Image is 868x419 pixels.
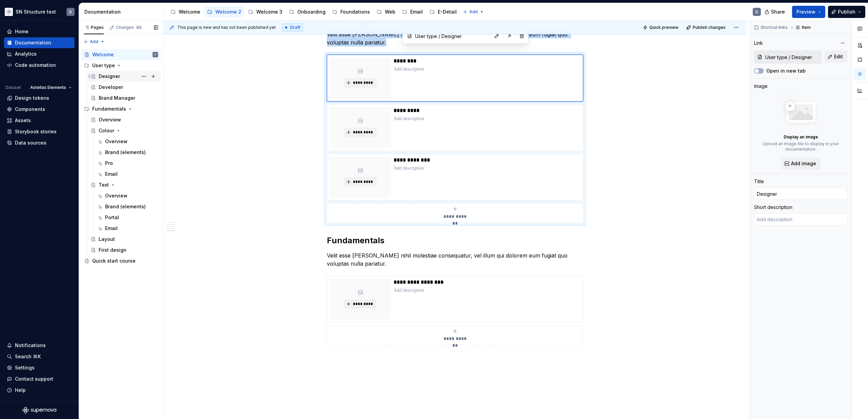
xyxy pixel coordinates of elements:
[88,71,161,82] a: Designer
[94,223,161,234] a: Email
[168,5,459,19] div: Page tree
[105,214,119,221] div: Portal
[105,203,146,210] div: Brand (elements)
[15,62,56,69] div: Code automation
[641,23,682,32] button: Quick preview
[15,376,53,382] div: Contact support
[179,8,200,15] div: Welcome
[99,127,114,134] div: Colour
[81,49,161,266] div: Page tree
[15,95,49,101] div: Design tokens
[287,6,328,17] a: Onboarding
[4,49,75,59] a: Analytics
[752,23,791,32] button: Shortcut links
[754,141,847,152] p: Upload an image file to display in your documentation.
[327,251,583,268] p: Velit esse [PERSON_NAME] nihil molestiae consequatur, vel illum qui dolorem eum fugiat quo volupt...
[761,25,788,30] span: Shortcut links
[15,28,28,35] div: Home
[15,342,46,349] div: Notifications
[88,245,161,255] a: First design
[297,8,325,15] div: Onboarding
[684,23,729,32] button: Publish changes
[781,157,821,170] button: Add image
[5,8,13,16] img: b2369ad3-f38c-46c1-b2a2-f2452fdbdcd2.png
[838,8,855,15] span: Publish
[94,212,161,223] a: Portal
[105,171,118,177] div: Email
[88,125,161,136] a: Colour
[374,6,398,17] a: Web
[828,6,865,18] button: Publish
[824,51,847,63] button: Edit
[4,362,75,373] a: Settings
[22,407,56,414] svg: Supernova Logo
[88,114,161,125] a: Overview
[135,25,142,30] span: 85
[15,128,57,135] div: Storybook stories
[15,364,35,371] div: Settings
[766,68,806,74] label: Open in new tab
[771,8,785,15] span: Share
[99,236,115,243] div: Layout
[94,190,161,201] a: Overview
[99,84,123,91] div: Developer
[105,149,146,156] div: Brand (elements)
[754,178,764,185] div: Title
[105,225,118,232] div: Email
[4,137,75,148] a: Data sources
[84,25,104,30] div: Pages
[105,192,127,199] div: Overview
[438,8,457,15] div: E-Detail
[105,138,127,145] div: Overview
[754,188,847,200] input: Add title
[427,6,459,17] a: E-Detail
[754,204,792,211] div: Short description
[30,85,66,90] span: Astellas Elements
[15,353,41,360] div: Search ⌘K
[399,6,426,17] a: Email
[4,60,75,71] a: Code automation
[5,85,21,90] div: Dataset
[4,126,75,137] a: Storybook stories
[88,93,161,103] a: Brand Manager
[385,8,395,15] div: Web
[15,39,51,46] div: Documentation
[410,8,423,15] div: Email
[99,182,109,188] div: Text
[327,235,583,246] h2: Fundamentals
[16,8,56,15] div: SN Structure test
[155,51,156,58] div: D
[761,6,789,18] button: Share
[4,93,75,103] a: Design tokens
[784,134,818,140] p: Display an image
[88,234,161,245] a: Layout
[754,40,763,46] div: Link
[4,37,75,48] a: Documentation
[81,49,161,60] a: WelcomeD
[92,106,126,112] div: Fundamentals
[256,8,282,15] div: Welcome 3
[755,9,758,15] div: D
[15,139,46,146] div: Data sources
[69,9,72,15] div: D
[791,160,816,167] span: Add image
[4,115,75,126] a: Assets
[4,104,75,115] a: Components
[834,53,843,60] span: Edit
[99,116,121,123] div: Overview
[99,247,126,253] div: First design
[340,8,370,15] div: Foundations
[105,160,113,167] div: Pro
[4,385,75,396] button: Help
[693,25,726,30] span: Publish changes
[94,169,161,179] a: Email
[15,51,37,57] div: Analytics
[116,25,142,30] div: Changes
[94,201,161,212] a: Brand (elements)
[15,106,45,113] div: Components
[92,51,114,58] div: Welcome
[15,387,26,394] div: Help
[81,60,161,71] div: User type
[168,6,203,17] a: Welcome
